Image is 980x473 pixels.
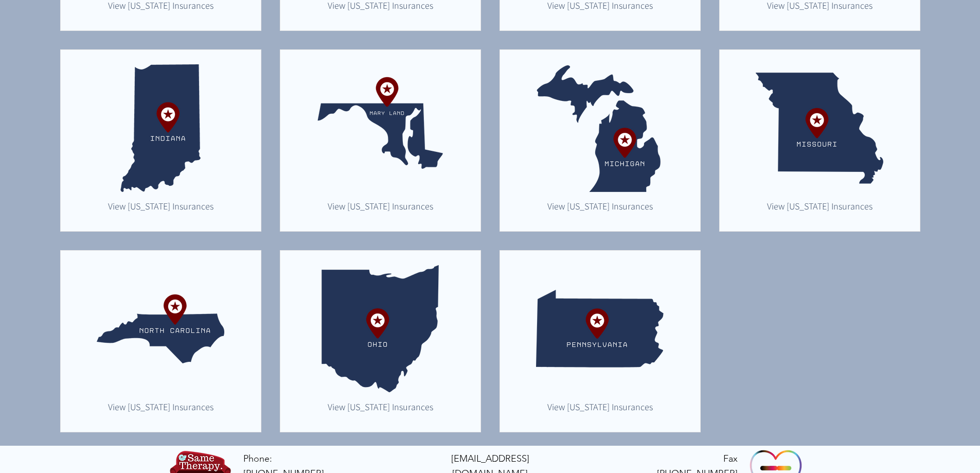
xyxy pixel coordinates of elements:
span: View [US_STATE] Insurances [108,401,213,413]
span: View [US_STATE] Insurances [328,401,433,413]
img: TelebehavioralHealth.US Placeholder [97,265,224,393]
a: View Maryland Insurances [322,198,439,214]
img: TelebehavioralHealth.US Placeholder [536,265,664,393]
a: View Missouri Insurances [761,198,878,214]
img: TelebehavioralHealth.US Placeholder [97,64,224,192]
a: View Michigan Insurances [542,198,658,214]
img: TelebehavioralHealth.US Placeholder [316,265,444,393]
span: View [US_STATE] Insurances [108,200,213,212]
a: View Ohio Insurances [322,399,439,414]
span: View [US_STATE] Insurances [547,401,653,413]
a: View Indiana Insurances [102,198,219,214]
a: View North Carolina Insurances [102,399,219,414]
span: View [US_STATE] Insurances [767,200,872,212]
img: TelebehavioralHealth.US Placeholder [316,64,444,192]
img: TelebehavioralHealth.US Placeholder [756,64,883,192]
img: TelebehavioralHealth.US Placeholder [536,64,664,192]
span: View [US_STATE] Insurances [328,200,433,212]
a: View Pennsylvania Insurances [542,399,658,414]
span: View [US_STATE] Insurances [547,200,653,212]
